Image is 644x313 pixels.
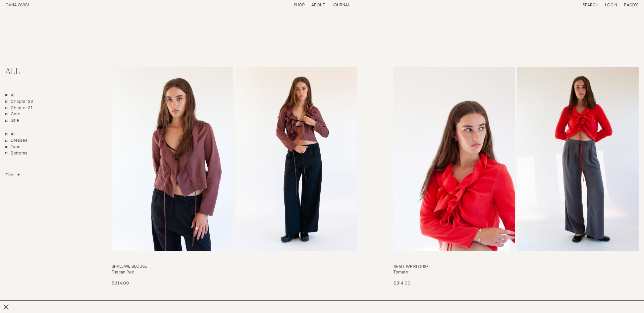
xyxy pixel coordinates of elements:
[112,270,357,275] h4: Tuscan Red
[393,67,639,287] a: Shall We Blouse
[5,173,20,178] summary: Filter
[5,151,28,156] a: Bottoms
[294,3,305,7] a: Shop
[5,112,20,117] a: Core
[393,281,411,287] p: $314.00
[393,270,639,275] h4: Tomato
[5,144,20,150] a: Tops
[5,99,33,105] a: Chapter 22
[5,132,15,137] a: Show All
[5,67,80,77] h2: All
[605,3,617,7] a: Login
[632,3,639,7] span: [0]
[112,281,129,287] p: $314.00
[5,138,28,144] a: Dresses
[112,67,357,287] a: Shall We Blouse
[5,106,33,111] a: Chapter 21
[624,3,632,7] span: Bag
[332,3,350,7] a: Journal
[393,67,515,251] img: Shall We Blouse
[5,3,31,7] a: Home
[112,264,357,270] h3: Shall We Blouse
[311,3,325,8] summary: About
[393,264,639,270] h3: Shall We Blouse
[112,67,233,251] img: Shall We Blouse
[5,118,19,124] a: Sale
[5,93,15,99] a: All
[583,3,598,7] a: Search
